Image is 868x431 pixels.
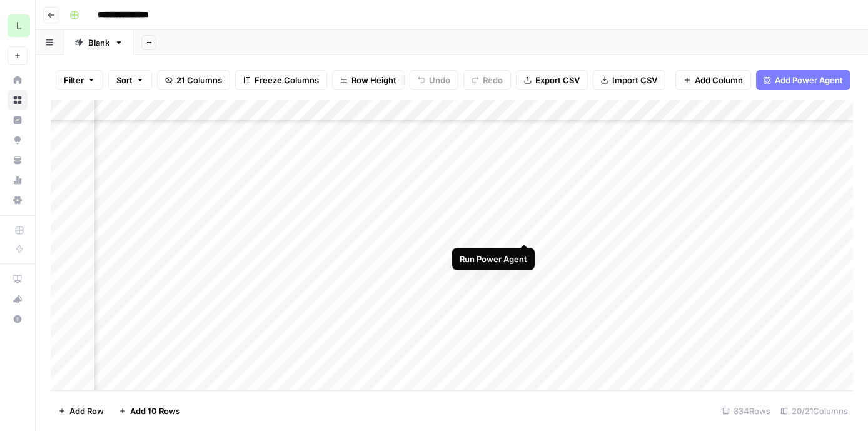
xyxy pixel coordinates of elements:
button: Import CSV [593,70,665,90]
div: What's new? [8,290,27,308]
button: Freeze Columns [235,70,327,90]
span: Redo [483,74,503,86]
button: 21 Columns [157,70,230,90]
span: Import CSV [612,74,657,86]
a: Settings [8,190,28,210]
div: Blank [88,36,109,49]
span: Add Column [695,74,743,86]
span: Add Power Agent [775,74,843,86]
button: Add Row [51,401,111,421]
a: Home [8,70,28,90]
button: Undo [410,70,458,90]
button: Row Height [332,70,405,90]
span: Row Height [351,74,396,86]
span: Sort [116,74,133,86]
a: Insights [8,110,28,130]
a: AirOps Academy [8,269,28,289]
a: Blank [64,30,134,55]
button: Add Column [675,70,751,90]
a: Usage [8,170,28,190]
span: 21 Columns [176,74,222,86]
div: Run Power Agent [460,253,527,265]
a: Browse [8,90,28,110]
a: Opportunities [8,130,28,150]
button: Workspace: Lob [8,10,28,41]
a: Your Data [8,150,28,170]
span: Export CSV [535,74,580,86]
button: Add 10 Rows [111,401,188,421]
button: What's new? [8,289,28,309]
button: Export CSV [516,70,588,90]
div: 834 Rows [717,401,775,421]
button: Filter [56,70,103,90]
div: 20/21 Columns [775,401,853,421]
button: Redo [463,70,511,90]
span: Add 10 Rows [130,405,180,417]
span: Add Row [69,405,104,417]
span: L [16,18,22,33]
span: Filter [64,74,84,86]
button: Add Power Agent [756,70,850,90]
button: Sort [108,70,152,90]
span: Undo [429,74,450,86]
button: Help + Support [8,309,28,329]
span: Freeze Columns [255,74,319,86]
